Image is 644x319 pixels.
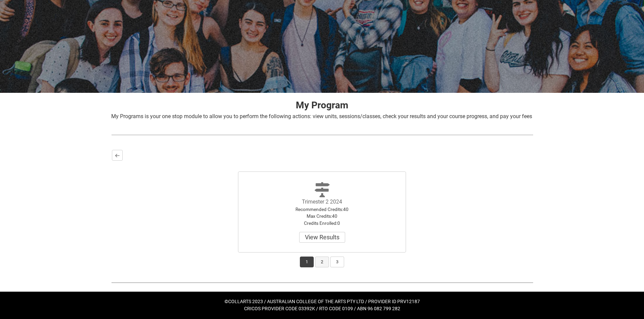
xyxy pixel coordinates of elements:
[302,198,342,205] label: Trimester 2 2024
[284,206,360,213] div: Recommended Credits : 40
[299,232,345,243] button: Trimester 2 2024Recommended Credits:40Max Credits:40Credits Enrolled:0
[111,131,533,138] img: REDU_GREY_LINE
[300,257,314,267] button: 1
[315,257,329,267] button: 2
[296,100,348,111] strong: My Program
[111,113,532,119] span: My Programs is your one stop module to allow you to perform the following actions: view units, se...
[284,220,360,227] div: Credits Enrolled : 0
[111,279,533,286] img: REDU_GREY_LINE
[330,257,344,267] button: 3
[112,150,123,161] button: Back
[284,213,360,219] div: Max Credits : 40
